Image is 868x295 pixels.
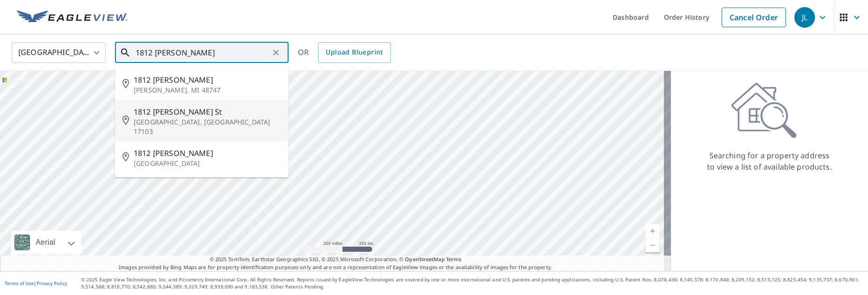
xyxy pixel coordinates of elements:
div: Aerial [11,231,81,254]
p: © 2025 Eagle View Technologies, Inc. and Pictometry International Corp. All Rights Reserved. Repo... [81,276,863,290]
input: Search by address or latitude-longitude [136,39,269,66]
div: JL [794,7,815,28]
a: Current Level 5, Zoom In [646,224,660,238]
a: OpenStreetMap [405,256,444,263]
a: Current Level 5, Zoom Out [646,238,660,252]
span: 1812 [PERSON_NAME] [134,147,281,159]
span: Upload Blueprint [326,47,383,58]
span: © 2025 TomTom, Earthstar Geographics SIO, © 2025 Microsoft Corporation, © [210,256,462,264]
div: OR [298,42,391,63]
button: Clear [269,46,282,59]
span: 1812 [PERSON_NAME] St [134,106,281,117]
p: Searching for a property address to view a list of available products. [707,150,832,172]
p: | [5,280,67,286]
img: EV Logo [17,10,128,24]
p: [GEOGRAPHIC_DATA] [134,159,281,168]
a: Terms of Use [5,280,34,287]
a: Upload Blueprint [318,42,390,63]
div: Aerial [33,231,58,254]
p: [PERSON_NAME], MI 48747 [134,85,281,95]
p: [GEOGRAPHIC_DATA], [GEOGRAPHIC_DATA] 17103 [134,117,281,136]
a: Privacy Policy [37,280,67,287]
span: 1812 [PERSON_NAME] [134,74,281,85]
a: Terms [446,256,462,263]
div: [GEOGRAPHIC_DATA] [12,39,106,66]
a: Cancel Order [722,8,786,27]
